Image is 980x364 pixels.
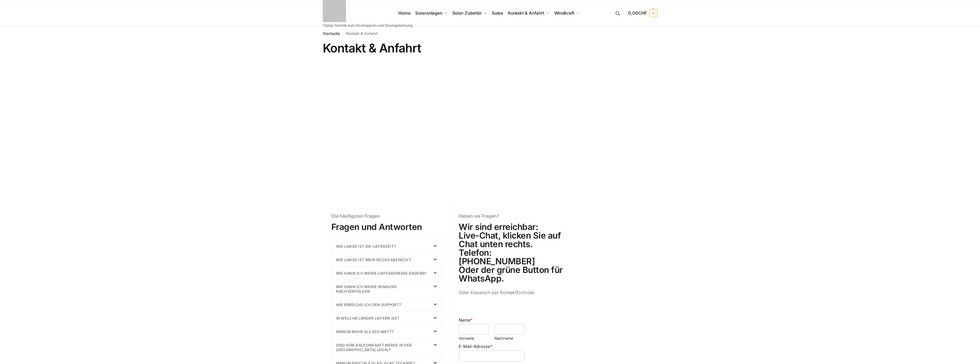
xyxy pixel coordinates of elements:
[336,329,394,334] a: Warum mehr als 600 Watt?
[459,317,569,323] label: Name
[332,253,441,266] div: Wie lange ist mein Rückgaberecht.
[452,10,482,16] span: Solar-Zubehör
[489,0,505,26] a: Sales
[494,336,524,341] label: Nachname
[336,316,399,320] a: In welche Länder liefern Sie?
[459,336,489,341] label: Vorname
[332,266,441,280] div: wie kann ich meine Lieferadresse ändern?
[336,271,427,276] a: wie kann ich meine Lieferadresse ändern?
[459,214,569,218] h6: Haben sie Fragen?
[323,26,658,41] nav: Breadcrumb
[505,0,552,26] a: Kontakt & Anfahrt
[336,343,412,352] a: sind Ihre Balkonkraftwerke in der [GEOGRAPHIC_DATA] Legal?
[628,5,657,22] a: 0,00CHF 0
[332,298,441,311] div: Wie erreiche ich den Support?
[415,10,442,16] span: Solaranlagen
[508,10,544,16] span: Kontakt & Anfahrt
[340,32,346,36] span: /
[638,10,647,16] span: CHF
[492,10,503,16] span: Sales
[336,244,396,249] a: Wie lange ist die Lieferzeit?
[336,257,413,262] a: Wie lange ist mein Rückgaberecht.
[552,0,582,26] a: Windkraft
[459,289,569,296] p: Oder klassisch per Kontaktformular
[331,214,442,218] h6: Die häufigsten Fragen
[323,24,412,27] p: Tiptop Technik zum Stromsparen und Stromgewinnung
[554,10,574,16] span: Windkraft
[323,41,658,55] h1: Kontakt & Anfahrt
[323,31,340,36] a: Startseite
[336,284,397,294] a: Wie kann ich meine Sendung nachverfolgen
[336,302,401,307] a: Wie erreiche ich den Support?
[413,0,450,26] a: Solaranlagen
[628,10,647,16] span: 0,00
[332,325,441,338] div: Warum mehr als 600 Watt?
[650,9,658,17] span: 0
[459,344,569,349] label: E-Mail-Adresse
[323,62,577,191] iframe: 3177 Laupen Bern Krankenhausweg 14
[332,280,441,298] div: Wie kann ich meine Sendung nachverfolgen
[332,239,441,253] div: Wie lange ist die Lieferzeit?
[332,338,441,356] div: sind Ihre Balkonkraftwerke in der [GEOGRAPHIC_DATA] Legal?
[331,223,442,231] h2: Fragen und Antworten
[450,0,489,26] a: Solar-Zubehör
[459,223,569,283] h2: Wir sind erreichbar: Live-Chat, klicken Sie auf Chat unten rechts. Telefon: [PHONE_NUMBER] Oder d...
[332,311,441,324] div: In welche Länder liefern Sie?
